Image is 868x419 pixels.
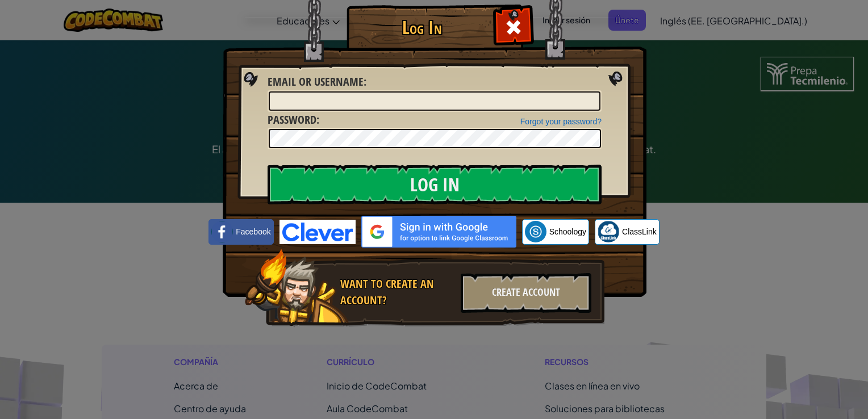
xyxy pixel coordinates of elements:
[361,216,516,248] img: gplus_sso_button2.svg
[268,74,364,89] span: Email or Username
[549,226,586,237] span: Schoology
[520,117,602,126] a: Forgot your password?
[268,165,602,204] input: Log In
[236,226,270,237] span: Facebook
[268,112,316,127] span: Password
[349,18,494,37] h1: Log In
[340,276,454,308] div: Want to create an account?
[268,74,366,90] label: :
[279,220,356,244] img: clever-logo-blue.png
[622,226,657,237] span: ClassLink
[461,273,591,313] div: Create Account
[598,221,619,242] img: classlink-logo-small.png
[525,221,546,242] img: schoology.png
[211,221,233,242] img: facebook_small.png
[268,112,319,128] label: :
